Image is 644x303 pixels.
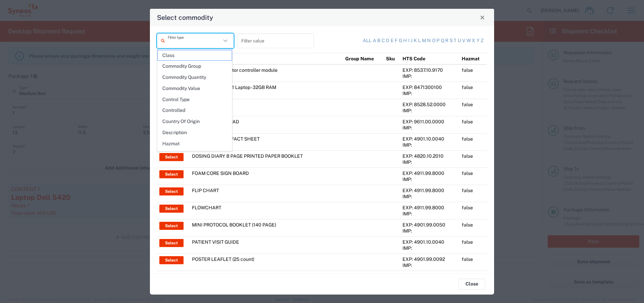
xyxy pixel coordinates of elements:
th: Sku [384,53,400,64]
div: EXP: 8471300100 [402,84,457,90]
div: IMP: [402,108,457,114]
div: EXP: 4901.10.0040 [402,239,457,245]
a: v [462,37,465,44]
a: k [414,37,417,44]
span: Description [158,127,232,138]
td: FLOWCHART [190,202,343,219]
div: EXP: 4911.99.8000 [402,273,457,279]
a: l [418,37,421,44]
td: false [459,150,487,168]
a: j [411,37,412,44]
button: Close [478,13,487,22]
a: f [395,37,397,44]
a: a [373,37,376,44]
a: w [466,37,471,44]
div: EXP: 4911.99.8000 [402,205,457,211]
td: Two position actuator controller module [190,64,343,82]
a: All [363,37,372,44]
td: false [459,219,487,236]
a: n [427,37,431,44]
td: false [459,82,487,99]
button: Select [159,170,184,178]
div: IMP: [402,73,457,79]
td: ThinkPad P16 Gen 1 Laptop - 32GB RAM [190,82,343,99]
a: m [422,37,426,44]
td: MINI PROTOCOL BOOKLET (140 PAGE) [190,219,343,236]
a: x [472,37,475,44]
span: Controlled [158,105,232,116]
div: IMP: [402,159,457,165]
td: false [459,116,487,133]
td: false [459,253,487,271]
a: z [481,37,484,44]
span: Commodity Value [158,83,232,94]
a: p [437,37,440,44]
td: false [459,236,487,253]
th: HTS Code [400,53,459,64]
a: g [399,37,402,44]
div: IMP: [402,90,457,96]
td: STAMP AND INK PAD [190,116,343,133]
div: IMP: [402,211,457,217]
span: Country Of Origin [158,116,232,127]
div: IMP: [402,262,457,268]
a: o [432,37,436,44]
th: Hazmat [459,53,487,64]
td: PROGRESS STICKER SHEET [190,271,343,288]
a: y [477,37,480,44]
button: Select [159,153,184,161]
div: EXP: 4820.10.2010 [402,153,457,159]
h4: Select commodity [157,12,213,22]
td: DOSING DIARY 8 PAGE PRINTED PAPER BOOKLET [190,150,343,168]
span: Commodity Quantity [158,72,232,83]
button: Close [458,279,485,290]
div: IMP: [402,193,457,200]
td: false [459,168,487,185]
a: d [386,37,389,44]
div: EXP: 4901.10.0040 [402,136,457,142]
td: PATIENT VISIT GUIDE [190,236,343,253]
div: IMP: [402,142,457,148]
a: h [403,37,407,44]
td: [MEDICAL_DATA] FACT SHEET [190,133,343,150]
button: Select [159,273,184,281]
div: IMP: [402,245,457,251]
th: Group Name [343,53,384,64]
td: false [459,99,487,116]
td: 27" LED monitor [190,99,343,116]
a: i [408,37,410,44]
button: Select [159,256,184,264]
div: IMP: [402,125,457,131]
a: q [441,37,444,44]
button: Select [159,187,184,195]
span: Control Type [158,94,232,105]
a: b [377,37,380,44]
div: IMP: [402,228,457,234]
div: IMP: [402,176,457,182]
td: false [459,64,487,82]
td: FLIP CHART [190,185,343,202]
button: Select [159,222,184,230]
td: POSTER LEAFLET (25 count) [190,253,343,271]
div: EXP: 4901.99.0092 [402,256,457,262]
div: EXP: 8537.10.9170 [402,67,457,73]
a: s [450,37,453,44]
div: EXP: 4901.99.0050 [402,222,457,228]
div: EXP: 4911.99.8000 [402,187,457,193]
button: Select [159,205,184,213]
button: Select [159,239,184,247]
span: Commodity Group [158,61,232,71]
span: HTS Tariff Code [158,150,232,160]
div: EXP: 4911.99.8000 [402,170,457,176]
th: Product Name [190,53,343,64]
td: false [459,202,487,219]
td: FOAM CORE SIGN BOARD [190,168,343,185]
div: EXP: 8528.52.0000 [402,101,457,108]
span: Hazmat [158,139,232,149]
a: r [445,37,448,44]
a: e [391,37,394,44]
td: false [459,133,487,150]
div: EXP: 9611.00.0000 [402,119,457,125]
a: c [382,37,385,44]
a: t [454,37,456,44]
